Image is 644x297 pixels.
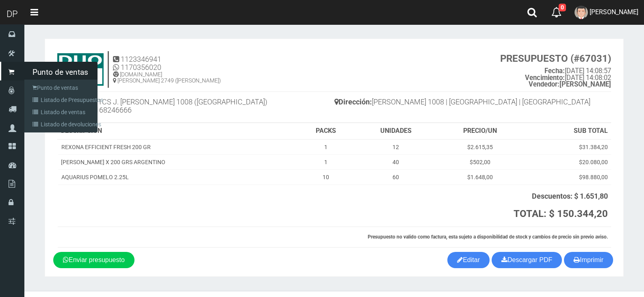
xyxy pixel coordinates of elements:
button: Imprimir [564,252,613,268]
td: 40 [355,154,437,169]
td: 1 [297,139,355,155]
a: Enviar presupuesto [53,252,134,268]
td: AQUARIUS POMELO 2.25L [58,169,297,184]
td: $1.648,00 [436,169,523,184]
strong: PRESUPUESTO (#67031) [500,53,611,64]
span: 0 [559,4,566,11]
b: Dirección: [334,98,372,106]
td: $2.615,35 [436,139,523,155]
th: SUB TOTAL [523,123,611,139]
th: PACKS [297,123,355,139]
span: Punto de ventas [24,62,98,82]
a: Listado de devoluciones [26,118,98,130]
td: 60 [355,169,437,184]
th: UNIDADES [355,123,437,139]
td: $31.384,20 [523,139,611,155]
small: [DATE] 14:08:57 [DATE] 14:08:02 [500,53,611,88]
a: Listado de Presupuestos [26,94,98,106]
td: 10 [297,169,355,184]
h5: [DOMAIN_NAME] [PERSON_NAME] 2749 ([PERSON_NAME]) [113,72,221,84]
h4: ZN1CS J. [PERSON_NAME] 1008 ([GEOGRAPHIC_DATA]) 1168246666 [57,96,334,118]
h4: [PERSON_NAME] 1008 | [GEOGRAPHIC_DATA] | [GEOGRAPHIC_DATA] [334,96,611,110]
span: [PERSON_NAME] [590,8,638,16]
strong: Fecha: [544,67,565,75]
span: Enviar presupuesto [69,256,125,263]
strong: Vendedor: [529,80,559,88]
img: 9k= [57,53,104,86]
h4: 1123346941 1170356020 [113,55,221,72]
a: Punto de ventas [26,82,98,94]
a: Editar [447,252,490,268]
td: 12 [355,139,437,155]
td: $502,00 [436,154,523,169]
a: Listado de ventas [26,106,98,118]
img: User Image [575,6,588,19]
a: Descargar PDF [492,252,562,268]
th: DESCRIPCION [58,123,297,139]
strong: Descuentos: $ 1.651,80 [532,192,608,200]
td: REXONA EFFICIENT FRESH 200 GR [58,139,297,155]
th: PRECIO/UN [436,123,523,139]
b: [PERSON_NAME] [529,80,611,88]
strong: TOTAL: $ 150.344,20 [514,208,608,219]
td: $20.080,00 [523,154,611,169]
strong: Presupuesto no valido como factura, esta sujeto a disponibilidad de stock y cambios de precio sin... [368,234,608,240]
td: 1 [297,154,355,169]
td: [PERSON_NAME] X 200 GRS ARGENTINO [58,154,297,169]
strong: Vencimiento: [525,74,565,82]
td: $98.880,00 [523,169,611,184]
